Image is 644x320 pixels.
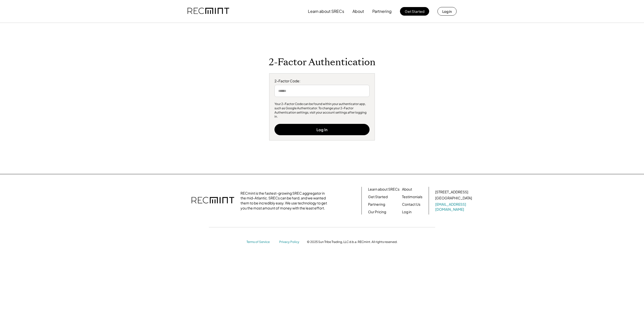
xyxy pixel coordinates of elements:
[402,202,420,207] a: Contact Us
[247,240,274,244] a: Terms of Service
[274,124,370,135] button: Log In
[191,192,234,209] img: recmint-logotype%403x.png
[402,209,412,215] a: Log in
[368,209,386,215] a: Our Pricing
[187,3,229,20] img: recmint-logotype%403x.png
[402,194,422,199] a: Testimonials
[307,240,397,244] div: © 2025 Sun Tribe Trading, LLC d.b.a. RECmint. All rights reserved.
[274,102,370,119] div: Your 2-Factor Code can be found within your authenticator app, such as Google Authenticator. To c...
[269,56,376,68] h1: 2-Factor Authentication
[400,7,429,16] button: Get Started
[368,202,385,207] a: Partnering
[402,187,412,192] a: About
[240,191,330,210] div: RECmint is the fastest-growing SREC aggregator in the mid-Atlantic. SRECs can be hard, and we wan...
[308,6,344,16] button: Learn about SRECs
[368,194,388,199] a: Get Started
[435,190,468,195] div: [STREET_ADDRESS]
[279,240,302,244] a: Privacy Policy
[435,196,472,201] div: [GEOGRAPHIC_DATA]
[437,7,457,16] button: Log in
[352,6,364,16] button: About
[372,6,392,16] button: Partnering
[274,79,370,84] div: 2-Factor Code:
[368,187,399,192] a: Learn about SRECs
[435,202,473,212] a: [EMAIL_ADDRESS][DOMAIN_NAME]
